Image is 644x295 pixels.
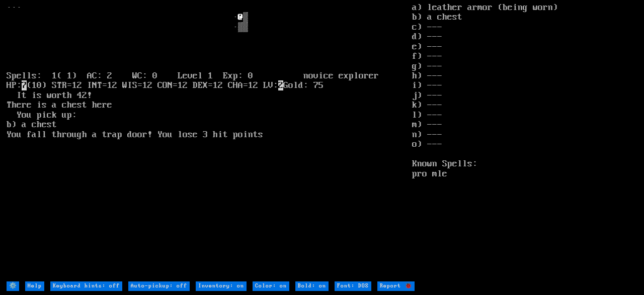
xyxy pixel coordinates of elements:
input: Color: on [253,281,289,291]
input: Font: DOS [335,281,371,291]
input: Help [25,281,44,291]
mark: 2 [278,80,283,90]
larn: ··· · ▒ ·▒▒ Spells: 1( 1) AC: 2 WC: 0 Level 1 Exp: 0 novice explorer HP: (10) STR=12 INT=12 WIS=1... [7,3,412,280]
input: Keyboard hints: off [50,281,122,291]
input: ⚙️ [7,281,19,291]
input: Report 🐞 [377,281,415,291]
font: @ [238,12,243,22]
input: Inventory: on [196,281,247,291]
stats: a) leather armor (being worn) b) a chest c) --- d) --- e) --- f) --- g) --- h) --- i) --- j) --- ... [412,3,637,280]
mark: 7 [22,80,27,90]
input: Auto-pickup: off [128,281,190,291]
input: Bold: on [295,281,329,291]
